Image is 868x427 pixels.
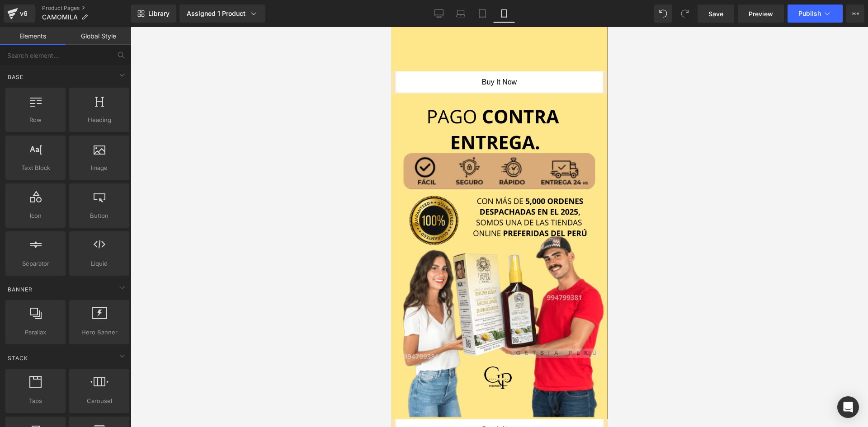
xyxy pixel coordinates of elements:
[428,5,450,23] a: Desktop
[5,392,212,413] button: Buy it now
[472,5,493,23] a: Tablet
[654,5,672,23] button: Undo
[18,8,29,19] div: v6
[5,44,212,66] button: Buy it now
[493,5,515,23] a: Mobile
[131,5,176,23] a: New Library
[148,9,170,18] span: Library
[187,9,258,18] div: Assigned 1 Product
[8,396,63,406] span: Tabs
[66,27,131,45] a: Global Style
[72,396,127,406] span: Carousel
[8,259,63,268] span: Separator
[42,5,131,12] a: Product Pages
[8,163,63,173] span: Text Block
[8,211,63,221] span: Icon
[788,5,843,23] button: Publish
[7,73,24,81] span: Base
[450,5,472,23] a: Laptop
[72,163,127,173] span: Image
[837,396,859,418] div: Open Intercom Messenger
[749,9,773,19] span: Preview
[42,14,78,21] span: CAMOMILA
[738,5,784,23] a: Preview
[8,328,63,337] span: Parallax
[72,259,127,268] span: Liquid
[7,285,33,294] span: Banner
[7,354,29,362] span: Stack
[676,5,694,23] button: Redo
[708,9,723,19] span: Save
[72,328,127,337] span: Hero Banner
[72,211,127,221] span: Button
[8,115,63,125] span: Row
[846,5,864,23] button: More
[72,115,127,125] span: Heading
[798,10,821,17] span: Publish
[4,5,35,23] a: v6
